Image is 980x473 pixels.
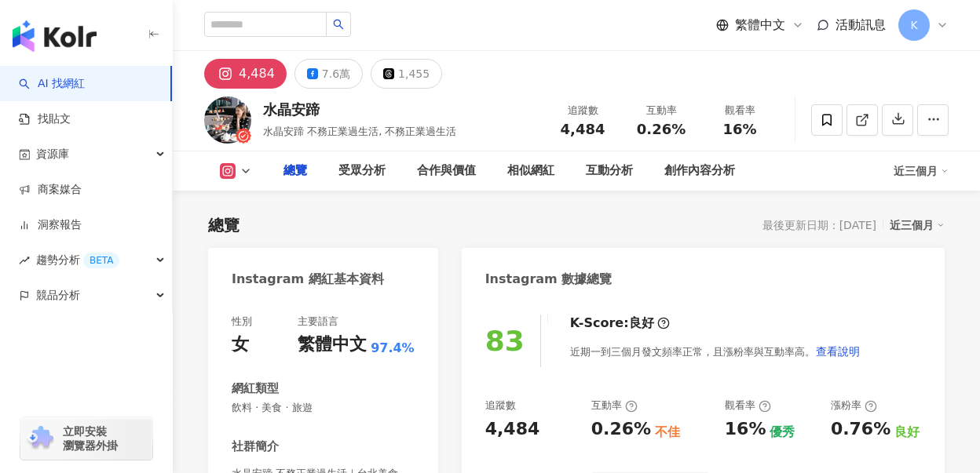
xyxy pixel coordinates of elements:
div: 追蹤數 [553,103,612,118]
div: 水晶安蹄 [263,100,456,119]
div: 良好 [894,424,920,441]
div: 漲粉率 [831,398,877,413]
div: 創作內容分析 [664,162,735,180]
span: 16% [722,122,756,137]
a: 商案媒合 [19,182,82,198]
span: 立即安裝 瀏覽器外掛 [63,424,118,453]
span: 飲料 · 美食 · 旅遊 [232,401,415,415]
div: 相似網紅 [507,162,554,180]
img: chrome extension [25,426,56,451]
span: 趨勢分析 [36,242,119,278]
div: 社群簡介 [232,438,279,455]
div: K-Score : [570,315,670,332]
span: 水晶安蹄 不務正業過生活, 不務正業過生活 [263,126,456,137]
div: 受眾分析 [338,162,386,180]
a: 洞察報告 [19,217,82,233]
div: 總覽 [283,162,307,180]
div: 4,484 [239,63,275,85]
div: 近三個月 [890,215,945,235]
div: 互動率 [631,103,691,118]
span: 活動訊息 [836,17,886,32]
button: 7.6萬 [294,59,363,89]
div: 4,484 [485,417,540,442]
span: rise [19,255,30,266]
button: 查看說明 [815,336,861,367]
div: 1,455 [398,63,430,85]
div: 性別 [232,315,252,329]
div: 最後更新日期：[DATE] [762,219,876,231]
span: 4,484 [561,121,605,137]
a: chrome extension立即安裝 瀏覽器外掛 [20,417,152,460]
div: 7.6萬 [322,63,350,85]
span: 繁體中文 [735,16,785,34]
span: 查看說明 [816,345,860,358]
button: 4,484 [204,59,287,89]
img: logo [13,20,97,52]
div: 互動分析 [586,162,633,180]
div: Instagram 網紅基本資料 [232,271,384,288]
span: 0.26% [637,122,686,137]
div: 總覽 [208,214,240,236]
div: 16% [725,417,766,442]
span: K [910,16,917,34]
div: 0.26% [591,417,651,442]
span: 資源庫 [36,136,69,172]
div: 合作與價值 [417,162,476,180]
div: Instagram 數據總覽 [485,271,612,288]
a: 找貼文 [19,111,71,127]
div: 優秀 [770,424,795,441]
img: KOL Avatar [204,96,251,144]
div: 不佳 [655,424,680,441]
div: 觀看率 [710,103,770,118]
div: 追蹤數 [485,398,516,413]
div: BETA [83,253,119,268]
div: 0.76% [831,417,890,442]
div: 近三個月 [894,158,949,184]
span: search [333,19,344,30]
div: 主要語言 [298,315,338,329]
div: 觀看率 [725,398,771,413]
div: 83 [485,325,525,357]
span: 競品分析 [36,278,80,313]
button: 1,455 [371,59,442,89]
div: 互動率 [591,398,638,413]
a: searchAI 找網紅 [19,76,85,92]
div: 繁體中文 [298,333,367,357]
span: 97.4% [371,340,415,357]
div: 良好 [629,315,654,332]
div: 近期一到三個月發文頻率正常，且漲粉率與互動率高。 [570,336,861,367]
div: 網紅類型 [232,380,279,397]
div: 女 [232,333,249,357]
